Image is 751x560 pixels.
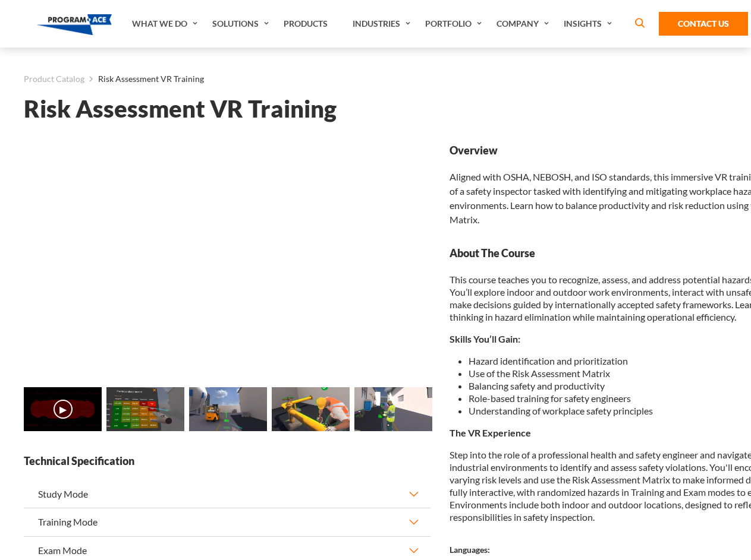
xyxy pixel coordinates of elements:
strong: Languages: [450,545,490,555]
img: Risk Assessment VR Training - Preview 1 [106,387,184,431]
iframe: Risk Assessment VR Training - Video 0 [24,143,431,372]
button: ▶ [54,400,73,419]
button: Study Mode [24,480,431,508]
a: Contact Us [659,12,748,36]
img: Risk Assessment VR Training - Preview 2 [189,387,267,431]
a: Product Catalog [24,71,84,87]
button: Training Mode [24,508,431,536]
img: Risk Assessment VR Training - Preview 4 [354,387,432,431]
img: Risk Assessment VR Training - Video 0 [24,387,102,431]
strong: Technical Specification [24,454,431,469]
img: Risk Assessment VR Training - Preview 3 [272,387,350,431]
li: Risk Assessment VR Training [84,71,204,87]
img: Program-Ace [37,14,112,35]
